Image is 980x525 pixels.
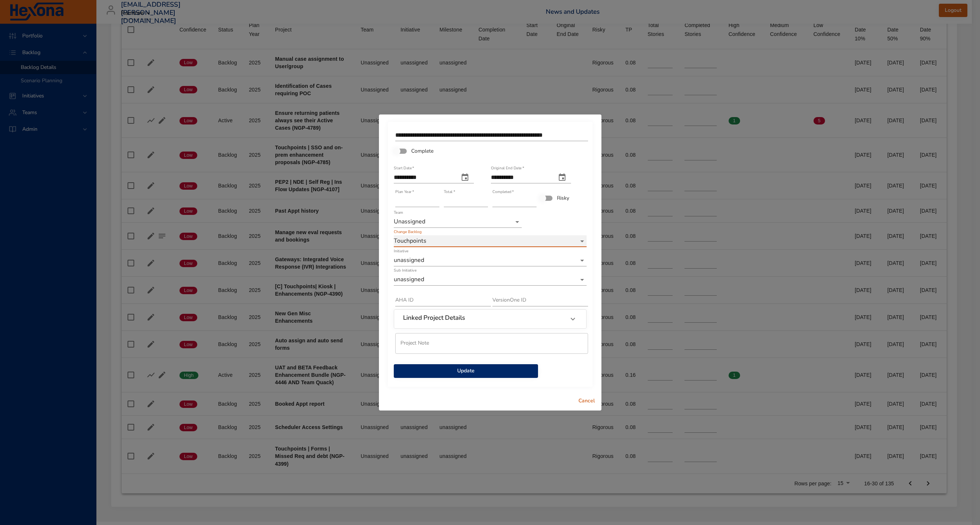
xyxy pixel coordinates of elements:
[575,394,598,408] button: Cancel
[394,235,587,247] div: Touchpoints
[411,147,433,155] span: Complete
[394,310,586,328] div: Linked Project Details
[394,216,522,228] div: Unassigned
[394,166,414,170] label: Start Date
[394,255,587,266] div: unassigned
[394,274,587,286] div: unassigned
[395,190,414,194] label: Plan Year
[578,396,595,406] span: Cancel
[553,169,571,186] button: original end date
[403,314,465,322] h6: Linked Project Details
[394,210,403,215] label: Team
[491,166,524,170] label: Original End Date
[394,230,422,234] label: Change Backlog
[557,194,569,202] span: Risky
[444,190,455,194] label: Total
[394,364,538,378] button: Update
[394,249,408,253] label: Initiative
[456,169,474,186] button: start date
[400,366,532,376] span: Update
[394,268,416,272] label: Sub Initiative
[492,190,514,194] label: Completed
